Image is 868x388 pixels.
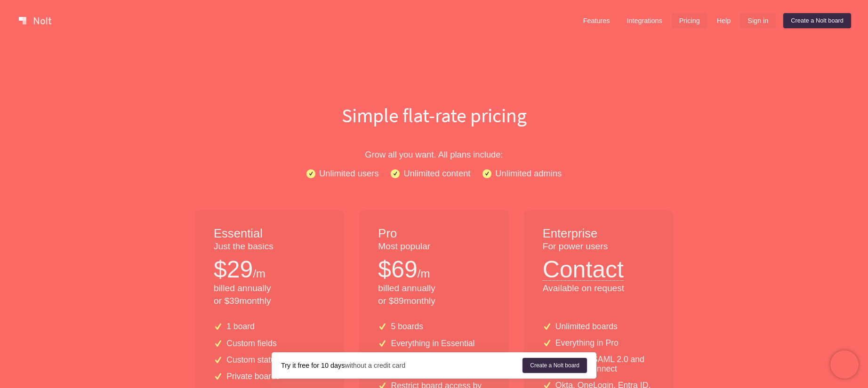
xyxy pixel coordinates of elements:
[281,362,345,369] strong: Try it free for 10 days
[391,322,423,331] p: 5 boards
[543,240,654,253] p: For power users
[214,282,325,308] p: billed annually or $ 39 monthly
[403,166,470,180] p: Unlimited content
[378,282,490,308] p: billed annually or $ 89 monthly
[391,339,475,348] p: Everything in Essential
[495,166,562,180] p: Unlimited admins
[418,266,430,282] p: /m
[226,322,255,331] p: 1 board
[214,240,325,253] p: Just the basics
[740,13,776,28] a: Sign in
[783,13,851,28] a: Create a Nolt board
[133,148,735,161] p: Grow all you want. All plans include:
[319,166,379,180] p: Unlimited users
[522,358,587,373] a: Create a Nolt board
[830,350,859,379] iframe: Chatra live chat
[543,253,624,281] button: Contact
[555,339,619,348] p: Everything in Pro
[214,225,325,242] h1: Essential
[226,339,277,348] p: Custom fields
[378,253,417,286] p: $ 69
[281,361,522,370] div: without a credit card
[709,13,739,28] a: Help
[619,13,669,28] a: Integrations
[576,13,618,28] a: Features
[253,266,265,282] p: /m
[555,322,618,331] p: Unlimited boards
[378,225,490,242] h1: Pro
[214,253,253,286] p: $ 29
[543,225,654,242] h1: Enterprise
[378,240,490,253] p: Most popular
[672,13,707,28] a: Pricing
[133,102,735,129] h1: Simple flat-rate pricing
[543,282,654,295] p: Available on request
